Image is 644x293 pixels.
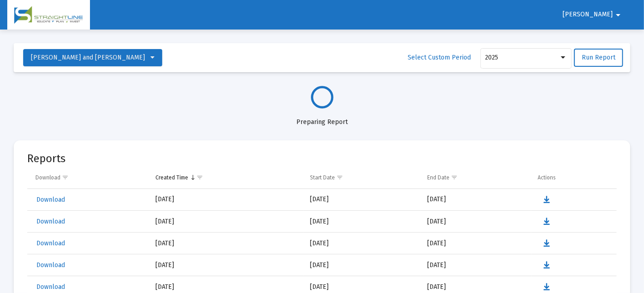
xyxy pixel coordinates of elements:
[155,195,297,204] div: [DATE]
[155,239,297,248] div: [DATE]
[538,174,556,181] div: Actions
[336,174,343,181] span: Show filter options for column 'Start Date'
[421,211,531,233] td: [DATE]
[155,261,297,270] div: [DATE]
[582,54,615,61] span: Run Report
[421,189,531,211] td: [DATE]
[408,54,471,61] span: Select Custom Period
[304,233,421,254] td: [DATE]
[36,261,65,269] span: Download
[155,174,188,181] div: Created Time
[35,174,60,181] div: Download
[310,174,335,181] div: Start Date
[552,5,634,24] button: [PERSON_NAME]
[304,167,421,189] td: Column Start Date
[304,189,421,211] td: [DATE]
[155,283,297,292] div: [DATE]
[563,11,613,19] span: [PERSON_NAME]
[149,167,303,189] td: Column Created Time
[36,218,65,225] span: Download
[36,196,65,204] span: Download
[14,109,630,127] div: Preparing Report
[14,6,83,24] img: Dashboard
[485,54,499,61] span: 2025
[613,6,624,24] mat-icon: arrow_drop_down
[196,174,203,181] span: Show filter options for column 'Created Time'
[427,174,449,181] div: End Date
[304,254,421,276] td: [DATE]
[574,49,623,67] button: Run Report
[23,49,162,66] button: [PERSON_NAME] and [PERSON_NAME]
[304,211,421,233] td: [DATE]
[27,167,150,189] td: Column Download
[451,174,458,181] span: Show filter options for column 'End Date'
[62,174,69,181] span: Show filter options for column 'Download'
[421,233,531,254] td: [DATE]
[531,167,617,189] td: Column Actions
[36,239,65,247] span: Download
[31,54,145,61] span: [PERSON_NAME] and [PERSON_NAME]
[421,167,531,189] td: Column End Date
[421,254,531,276] td: [DATE]
[36,283,65,291] span: Download
[155,217,297,226] div: [DATE]
[27,154,65,163] mat-card-title: Reports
